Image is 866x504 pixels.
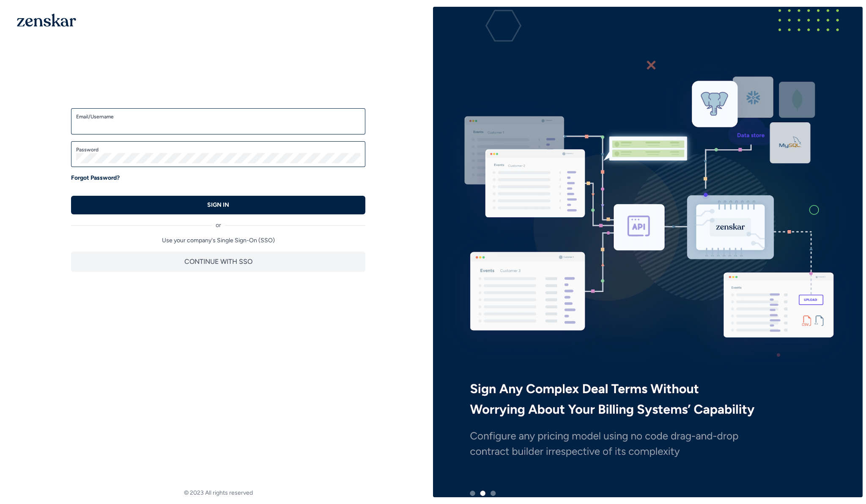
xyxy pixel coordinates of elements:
[3,489,433,497] footer: © 2023 All rights reserved
[71,196,365,214] button: SIGN IN
[71,236,365,245] p: Use your company's Single Sign-On (SSO)
[71,214,365,230] div: or
[17,14,76,27] img: 1OGAJ2xQqyY4LXKgY66KYq0eOWRCkrZdAb3gUhuVAqdWPZE9SRJmCz+oDMSn4zDLXe31Ii730ItAGKgCKgCCgCikA4Av8PJUP...
[71,174,120,182] a: Forgot Password?
[207,201,229,209] p: SIGN IN
[71,252,365,272] button: CONTINUE WITH SSO
[76,113,360,120] label: Email/Username
[76,146,360,153] label: Password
